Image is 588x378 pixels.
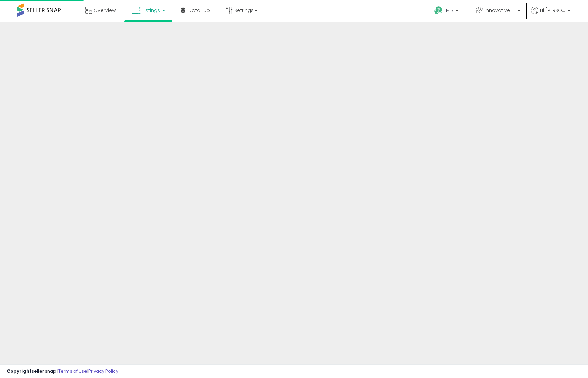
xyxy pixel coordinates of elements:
a: Help [429,1,465,22]
a: Hi [PERSON_NAME] [531,7,570,22]
i: Get Help [434,6,443,15]
span: Help [444,8,453,14]
span: Listings [142,7,160,14]
span: DataHub [188,7,210,14]
span: Innovative Techs [485,7,515,14]
span: Overview [94,7,116,14]
span: Hi [PERSON_NAME] [540,7,566,14]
